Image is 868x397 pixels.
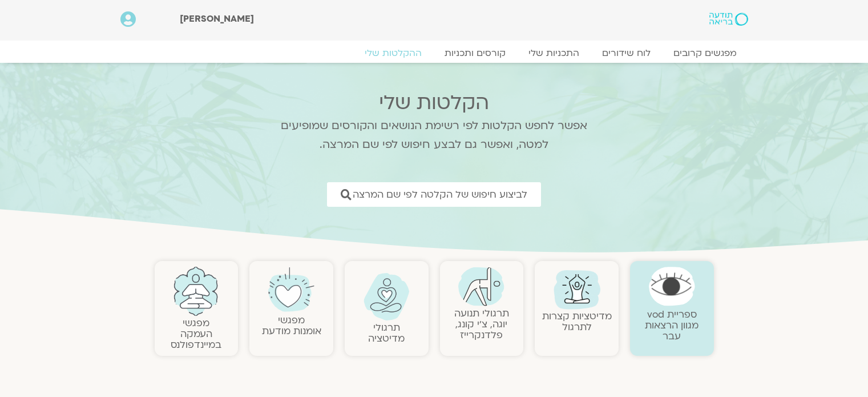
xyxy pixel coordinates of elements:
a: מפגשיהעמקה במיינדפולנס [171,316,221,351]
a: ההקלטות שלי [353,47,433,59]
nav: Menu [120,47,748,59]
a: מפגשיאומנות מודעת [262,314,321,338]
a: לוח שידורים [591,47,662,59]
a: תרגולימדיטציה [368,321,405,345]
h2: הקלטות שלי [266,91,603,114]
a: מדיטציות קצרות לתרגול [542,310,612,334]
a: תרגולי תנועהיוגה, צ׳י קונג, פלדנקרייז [454,307,509,342]
p: אפשר לחפש הקלטות לפי רשימת הנושאים והקורסים שמופיעים למטה, ואפשר גם לבצע חיפוש לפי שם המרצה. [266,117,603,154]
a: התכניות שלי [517,47,591,59]
a: מפגשים קרובים [662,47,748,59]
a: לביצוע חיפוש של הקלטה לפי שם המרצה [327,182,541,207]
span: לביצוע חיפוש של הקלטה לפי שם המרצה [353,189,527,200]
a: קורסים ותכניות [433,47,517,59]
a: ספריית vodמגוון הרצאות עבר [645,308,699,343]
span: [PERSON_NAME] [180,13,254,25]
